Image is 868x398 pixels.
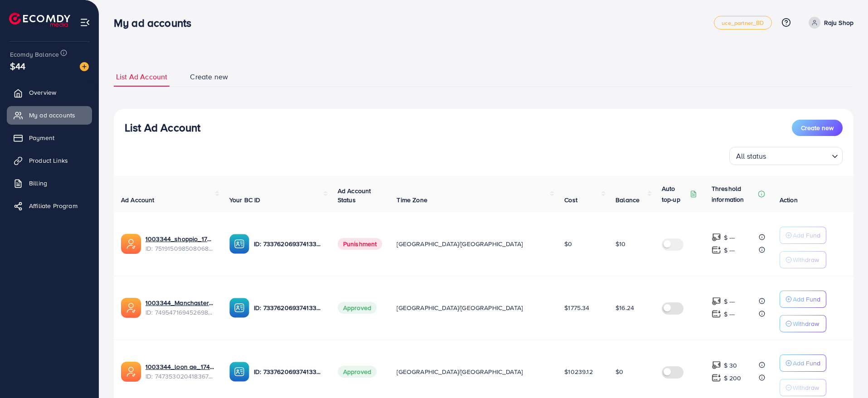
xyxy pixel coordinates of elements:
[792,120,843,136] button: Create new
[801,123,834,132] span: Create new
[7,106,92,124] a: My ad accounts
[662,183,688,205] p: Auto top-up
[338,186,371,204] span: Ad Account Status
[10,59,25,73] span: $44
[229,234,249,254] img: ic-ba-acc.ded83a64.svg
[7,129,92,147] a: Payment
[145,308,215,317] span: ID: 7495471694526988304
[145,234,215,253] div: <span class='underline'>1003344_shoppio_1750688962312</span></br>7519150985080684551
[780,227,826,244] button: Add Fund
[229,298,249,318] img: ic-ba-acc.ded83a64.svg
[780,195,798,204] span: Action
[805,17,853,29] a: Raju Shop
[793,382,819,393] p: Withdraw
[712,373,721,383] img: top-up amount
[793,230,820,241] p: Add Fund
[397,195,427,204] span: Time Zone
[712,245,721,255] img: top-up amount
[724,309,735,320] p: $ ---
[9,13,70,27] img: logo
[121,298,141,318] img: ic-ads-acc.e4c84228.svg
[29,133,54,142] span: Payment
[616,367,623,376] span: $0
[145,244,215,253] span: ID: 7519150985080684551
[29,111,75,120] span: My ad accounts
[714,16,771,29] a: uce_partner_BD
[145,362,215,371] a: 1003344_loon ae_1740066863007
[712,183,756,205] p: Threshold information
[121,195,155,204] span: Ad Account
[734,150,768,163] span: All status
[824,17,853,28] p: Raju Shop
[793,294,820,305] p: Add Fund
[29,156,68,165] span: Product Links
[724,360,737,371] p: $ 30
[338,238,383,250] span: Punishment
[338,366,377,378] span: Approved
[7,197,92,215] a: Affiliate Program
[80,17,90,28] img: menu
[254,366,323,377] p: ID: 7337620693741338625
[338,302,377,314] span: Approved
[397,303,523,312] span: [GEOGRAPHIC_DATA]/[GEOGRAPHIC_DATA]
[780,315,826,332] button: Withdraw
[780,354,826,372] button: Add Fund
[616,239,626,248] span: $10
[29,201,78,210] span: Affiliate Program
[121,234,141,254] img: ic-ads-acc.e4c84228.svg
[724,232,735,243] p: $ ---
[114,16,199,29] h3: My ad accounts
[616,195,640,204] span: Balance
[724,296,735,307] p: $ ---
[254,238,323,249] p: ID: 7337620693741338625
[780,379,826,396] button: Withdraw
[229,362,249,382] img: ic-ba-acc.ded83a64.svg
[145,362,215,381] div: <span class='underline'>1003344_loon ae_1740066863007</span></br>7473530204183674896
[397,239,523,248] span: [GEOGRAPHIC_DATA]/[GEOGRAPHIC_DATA]
[80,62,89,71] img: image
[145,372,215,381] span: ID: 7473530204183674896
[229,195,261,204] span: Your BC ID
[712,360,721,370] img: top-up amount
[793,254,819,265] p: Withdraw
[564,239,572,248] span: $0
[397,367,523,376] span: [GEOGRAPHIC_DATA]/[GEOGRAPHIC_DATA]
[769,148,828,163] input: Search for option
[7,174,92,192] a: Billing
[564,303,589,312] span: $1775.34
[712,296,721,306] img: top-up amount
[7,83,92,102] a: Overview
[145,234,215,243] a: 1003344_shoppio_1750688962312
[724,373,742,383] p: $ 200
[780,251,826,268] button: Withdraw
[564,367,592,376] span: $10239.12
[780,291,826,308] button: Add Fund
[116,72,167,82] span: List Ad Account
[29,88,56,97] span: Overview
[121,362,141,382] img: ic-ads-acc.e4c84228.svg
[793,358,820,369] p: Add Fund
[616,303,634,312] span: $16.24
[125,121,200,134] h3: List Ad Account
[793,318,819,329] p: Withdraw
[712,233,721,242] img: top-up amount
[190,72,228,82] span: Create new
[29,179,47,188] span: Billing
[145,298,215,317] div: <span class='underline'>1003344_Manchaster_1745175503024</span></br>7495471694526988304
[722,20,764,26] span: uce_partner_BD
[712,309,721,319] img: top-up amount
[254,302,323,313] p: ID: 7337620693741338625
[564,195,577,204] span: Cost
[145,298,215,307] a: 1003344_Manchaster_1745175503024
[724,245,735,256] p: $ ---
[10,50,59,59] span: Ecomdy Balance
[7,151,92,170] a: Product Links
[729,147,843,165] div: Search for option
